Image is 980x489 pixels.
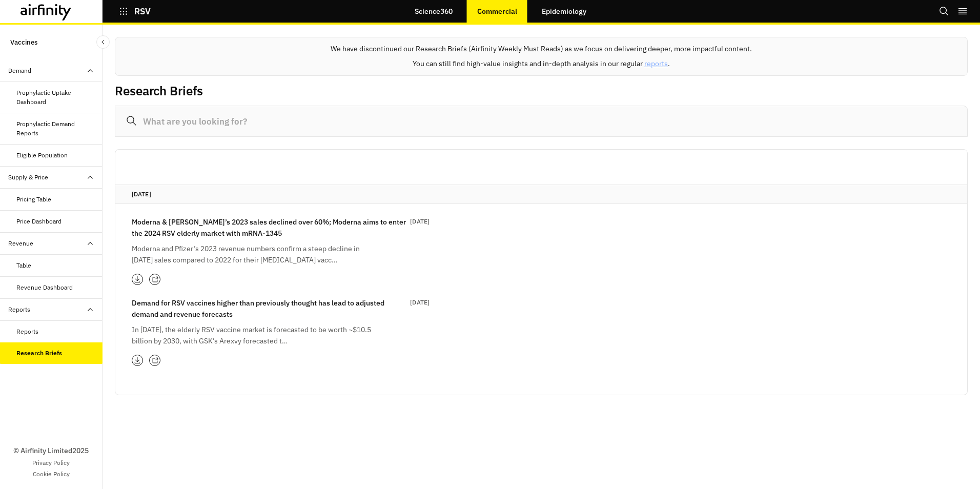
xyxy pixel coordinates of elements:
[16,349,62,358] div: Research Briefs
[132,297,410,320] p: Demand for RSV vaccines higher than previously thought has lead to adjusted demand and revenue fo...
[115,84,203,98] h2: Research Briefs
[410,216,430,227] p: [DATE]
[16,151,68,160] div: Eligible Population
[16,261,31,270] div: Table
[16,327,38,336] div: Reports
[132,189,951,199] p: [DATE]
[16,283,73,292] div: Revenue Dashboard
[16,217,62,226] div: Price Dashboard
[96,35,110,49] button: Close Sidebar
[8,173,48,182] div: Supply & Price
[33,470,70,479] a: Cookie Policy
[413,58,670,69] p: You can still find high-value insights and in-depth analysis in our regular .
[8,239,33,248] div: Revenue
[16,195,51,204] div: Pricing Table
[331,44,752,54] p: We have discontinued our Research Briefs (Airfinity Weekly Must Reads) as we focus on delivering ...
[16,119,94,138] div: Prophylactic Demand Reports
[13,445,89,456] p: © Airfinity Limited 2025
[939,3,949,20] button: Search
[8,66,31,75] div: Demand
[16,88,94,107] div: Prophylactic Uptake Dashboard
[132,324,378,347] p: In [DATE], the elderly RSV vaccine market is forecasted to be worth ~$10.5 billion by 2030, with ...
[10,33,37,52] p: Vaccines
[115,106,968,137] input: What are you looking for?
[32,458,70,467] a: Privacy Policy
[8,305,30,314] div: Reports
[410,297,430,308] p: [DATE]
[132,216,410,239] p: Moderna & [PERSON_NAME]’s 2023 sales declined over 60%; Moderna aims to enter the 2024 RSV elderl...
[644,59,668,68] a: reports
[119,3,151,20] button: RSV
[477,7,517,15] p: Commercial
[134,7,151,16] p: RSV
[132,243,378,266] p: Moderna and Pfizer’s 2023 revenue numbers confirm a steep decline in [DATE] sales compared to 202...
